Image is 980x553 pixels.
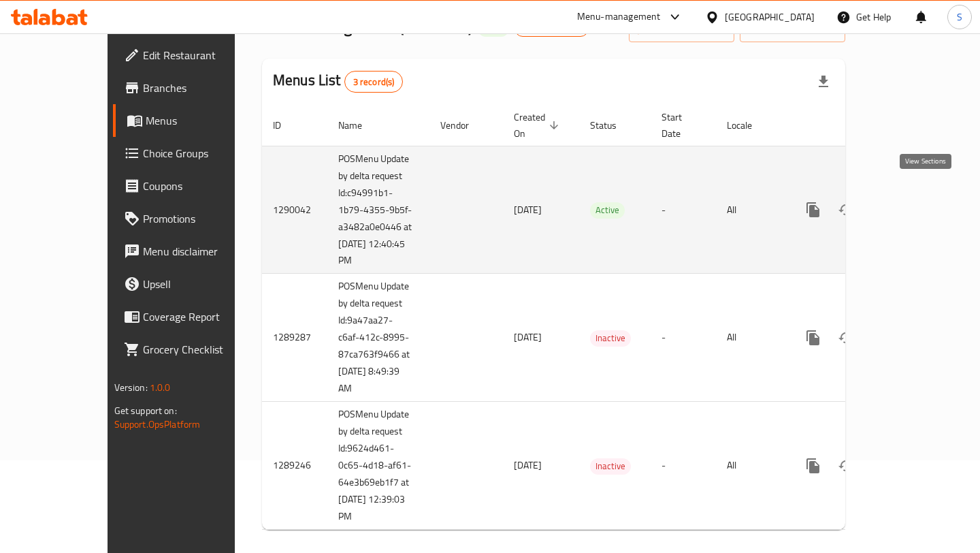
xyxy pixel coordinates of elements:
[113,104,271,137] a: Menus
[143,243,260,259] span: Menu disclaimer
[113,39,271,72] a: Edit Restaurant
[113,202,271,235] a: Promotions
[327,402,429,530] td: POSMenu Update by delta request Id:9624d461-0c65-4d18-af61-64e3b69eb1f7 at [DATE] 12:39:03 PM
[113,300,271,333] a: Coverage Report
[143,80,260,96] span: Branches
[807,65,840,98] div: Export file
[957,10,962,25] span: S
[651,274,716,402] td: -
[830,321,862,354] button: Change Status
[830,193,862,226] button: Change Status
[716,274,786,402] td: All
[514,456,542,474] span: [DATE]
[114,402,177,420] span: Get support on:
[273,70,403,93] h2: Menus List
[143,47,260,63] span: Edit Restaurant
[725,10,815,25] div: [GEOGRAPHIC_DATA]
[590,458,631,475] div: Inactive
[113,235,271,268] a: Menu disclaimer
[344,71,404,93] div: Total records count
[143,178,260,194] span: Coupons
[143,145,260,161] span: Choice Groups
[651,402,716,530] td: -
[146,112,260,129] span: Menus
[716,402,786,530] td: All
[150,379,171,396] span: 1.0.0
[262,402,327,530] td: 1289246
[143,309,260,325] span: Coverage Report
[113,170,271,202] a: Coupons
[262,105,938,531] table: enhanced table
[590,202,625,219] div: Active
[327,274,429,402] td: POSMenu Update by delta request Id:9a47aa27-c6af-412c-8995-87ca763f9466 at [DATE] 8:49:39 AM
[327,146,429,274] td: POSMenu Update by delta request Id:c94991b1-1b79-4355-9b5f-a3482a0e0446 at [DATE] 12:40:45 PM
[114,379,148,396] span: Version:
[440,117,487,133] span: Vendor
[590,117,634,133] span: Status
[716,146,786,274] td: All
[727,117,770,133] span: Locale
[514,328,542,346] span: [DATE]
[797,449,830,482] button: more
[797,193,830,226] button: more
[590,458,631,474] span: Inactive
[640,21,723,38] span: Request menu
[577,9,661,25] div: Menu-management
[113,268,271,300] a: Upsell
[338,117,380,133] span: Name
[797,321,830,354] button: more
[143,276,260,292] span: Upsell
[345,76,403,89] span: 3 record(s)
[262,274,327,402] td: 1289287
[651,146,716,274] td: -
[830,449,862,482] button: Change Status
[661,109,700,142] span: Start Date
[143,210,260,227] span: Promotions
[590,330,631,347] div: Inactive
[114,415,201,433] a: Support.OpsPlatform
[786,105,938,146] th: Actions
[262,146,327,274] td: 1290042
[590,330,631,346] span: Inactive
[514,201,542,219] span: [DATE]
[751,21,834,38] span: Add New Menu
[113,333,271,366] a: Grocery Checklist
[514,109,563,142] span: Created On
[113,72,271,104] a: Branches
[590,202,625,218] span: Active
[273,117,299,133] span: ID
[113,137,271,170] a: Choice Groups
[143,341,260,358] span: Grocery Checklist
